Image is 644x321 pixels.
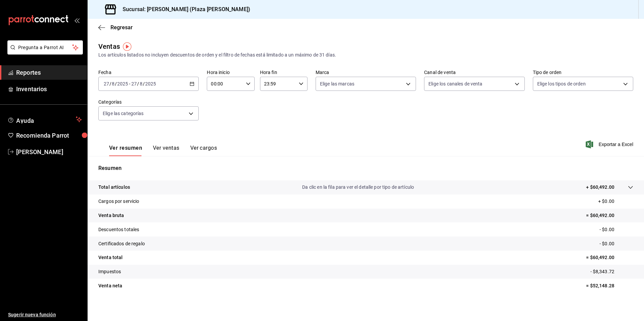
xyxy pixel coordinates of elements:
[109,81,111,86] span: /
[98,184,130,191] p: Total artículos
[145,81,156,86] input: ----
[115,81,117,86] span: /
[18,44,72,51] span: Pregunta a Parrot AI
[190,145,217,156] button: Ver cargos
[137,81,139,86] span: /
[98,70,199,75] label: Fecha
[98,240,145,247] p: Certificados de regalo
[98,282,122,289] p: Venta neta
[320,80,354,87] span: Elige las marcas
[98,254,123,261] p: Venta total
[302,184,414,191] p: Da clic en la fila para ver el detalle por tipo de artículo
[103,81,109,86] input: --
[98,268,121,275] p: Impuestos
[586,184,614,191] p: + $60,492.00
[98,24,133,31] button: Regresar
[143,81,145,86] span: /
[16,115,73,123] span: Ayuda
[586,282,633,289] p: = $52,148.28
[8,311,82,318] span: Sugerir nueva función
[5,49,83,56] a: Pregunta a Parrot AI
[424,70,524,75] label: Canal de venta
[98,212,124,219] p: Venta bruta
[16,84,82,94] span: Inventarios
[98,198,139,205] p: Cargos por servicio
[98,164,633,172] p: Resumen
[109,145,217,156] div: navigation tabs
[98,51,633,59] div: Los artículos listados no incluyen descuentos de orden y el filtro de fechas está limitado a un m...
[131,81,137,86] input: --
[98,226,139,233] p: Descuentos totales
[316,70,416,75] label: Marca
[117,5,250,13] h3: Sucursal: [PERSON_NAME] (Plaza [PERSON_NAME])
[111,81,115,86] input: --
[16,68,82,77] span: Reportes
[533,70,633,75] label: Tipo de orden
[98,100,199,104] label: Categorías
[139,81,143,86] input: --
[586,212,633,219] p: = $60,492.00
[207,70,254,75] label: Hora inicio
[598,198,633,205] p: + $0.00
[16,131,82,140] span: Recomienda Parrot
[260,70,308,75] label: Hora fin
[16,147,82,156] span: [PERSON_NAME]
[7,40,83,55] button: Pregunta a Parrot AI
[153,145,180,156] button: Ver ventas
[117,81,128,86] input: ----
[110,24,133,31] span: Regresar
[428,80,482,87] span: Elige los canales de venta
[600,226,633,233] p: - $0.00
[103,110,144,117] span: Elige las categorías
[109,145,142,156] button: Ver resumen
[590,268,633,275] p: - $8,343.72
[98,41,120,51] div: Ventas
[129,81,130,86] span: -
[600,240,633,247] p: - $0.00
[586,254,633,261] p: = $60,492.00
[74,17,79,23] button: open_drawer_menu
[587,140,633,148] button: Exportar a Excel
[123,42,131,51] img: Tooltip marker
[537,80,586,87] span: Elige los tipos de orden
